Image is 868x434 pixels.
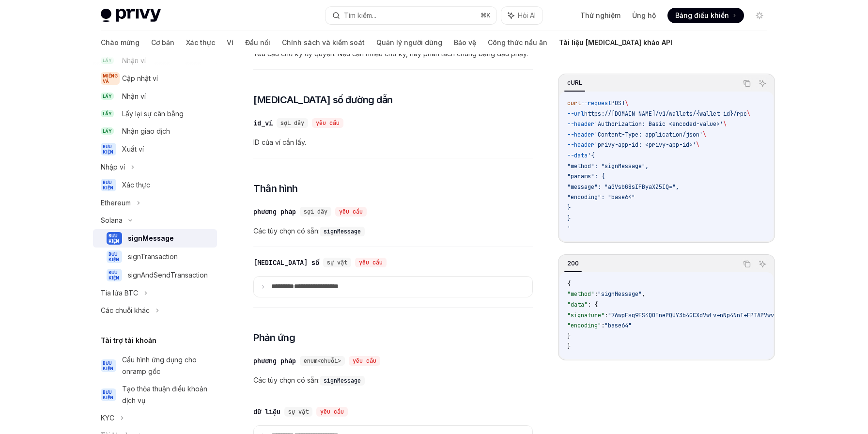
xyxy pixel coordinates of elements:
[122,181,150,189] font: Xác thực
[101,306,150,314] font: Các chuỗi khác
[280,119,304,127] font: sợi dây
[588,301,598,309] span: : {
[611,99,625,107] span: POST
[567,225,571,232] span: '
[93,140,217,158] a: BƯU KIỆNXuất ví
[567,332,571,340] span: }
[101,199,131,207] font: Ethereum
[103,360,113,371] font: BƯU KIỆN
[122,74,158,82] font: Cập nhật ví
[320,376,365,386] code: signMessage
[227,31,233,54] a: Ví
[486,12,491,19] font: K
[151,38,174,46] font: Cơ bản
[567,141,594,149] span: --header
[320,227,365,236] code: signMessage
[101,216,123,224] font: Solana
[559,38,672,46] font: Tài liệu [MEDICAL_DATA] khảo API
[151,31,174,54] a: Cơ bản
[480,12,486,19] font: ⌘
[253,138,306,146] font: ID của ví cần lấy.
[752,8,767,23] button: Chuyển đổi chế độ tối
[339,208,363,216] font: yêu cầu
[567,260,579,267] font: 200
[122,385,207,404] font: Tạo thỏa thuận điều khoản dịch vụ
[122,92,146,100] font: Nhận ví
[108,251,119,262] font: BƯU KIỆN
[253,356,296,365] font: phương pháp
[93,229,217,248] a: BƯU KIỆNsignMessage
[567,110,584,118] span: --url
[101,38,139,46] font: Chào mừng
[594,141,696,149] span: 'privy-app-id: <privy-app-id>'
[756,258,769,270] button: Hỏi AI
[344,11,376,19] font: Tìm kiếm...
[567,172,604,180] span: "params": {
[101,414,114,422] font: KYC
[594,120,723,128] span: 'Authorization: Basic <encoded-value>'
[103,144,113,155] font: BƯU KIỆN
[454,31,476,54] a: Bảo vệ
[122,109,184,118] font: Lấy lại sự cân bằng
[567,79,582,86] font: cURL
[93,69,217,88] a: MIẾNG VÁCập nhật ví
[128,252,178,261] font: signTransaction
[253,376,320,384] font: Các tùy chọn có sẵn:
[93,248,217,266] a: BƯU KIỆNsignTransaction
[253,332,295,343] font: Phản ứng
[598,290,642,298] span: "signMessage"
[584,110,747,118] span: https://[DOMAIN_NAME]/v1/wallets/{wallet_id}/rpc
[282,38,365,46] font: Chính sách và kiểm soát
[327,259,347,266] font: sự vật
[567,99,581,107] span: curl
[103,93,112,99] font: LẤY
[376,31,442,54] a: Quản lý người dùng
[245,31,270,54] a: Đầu nối
[567,301,588,309] span: "data"
[454,38,476,46] font: Bảo vệ
[253,207,296,216] font: phương pháp
[93,266,217,284] a: BƯU KIỆNsignAndSendTransaction
[93,351,217,380] a: BƯU KIỆNCấu hình ứng dụng cho onramp gốc
[227,38,233,46] font: Ví
[103,73,118,84] font: MIẾNG VÁ
[594,290,598,298] span: :
[567,183,679,191] span: "message": "aGVsbG8sIFByaXZ5IQ=",
[101,163,125,171] font: Nhập ví
[723,120,727,128] span: \
[580,11,620,20] a: Thử nghiệm
[567,152,588,159] span: --data
[128,234,174,242] font: signMessage
[488,31,547,54] a: Công thức nấu ăn
[108,233,119,244] font: BƯU KIỆN
[122,145,144,153] font: Xuất ví
[101,31,139,54] a: Chào mừng
[567,322,601,329] span: "encoding"
[353,357,376,365] font: yêu cầu
[108,270,119,280] font: BƯU KIỆN
[103,111,112,116] font: LẤY
[186,38,215,46] font: Xác thực
[696,141,699,149] span: \
[501,7,542,24] button: Hỏi AI
[518,11,536,19] font: Hỏi AI
[122,356,197,375] font: Cấu hình ứng dụng cho onramp gốc
[625,99,628,107] span: \
[101,289,138,297] font: Tia lửa BTC
[93,88,217,105] a: LẤYNhận ví
[567,162,649,170] span: "method": "signMessage",
[253,119,273,127] font: id_ví
[642,290,645,298] span: ,
[103,180,113,190] font: BƯU KIỆN
[581,99,611,107] span: --request
[253,227,320,235] font: Các tùy chọn có sẵn:
[567,204,571,212] span: }
[667,8,744,23] a: Bảng điều khiển
[320,408,344,416] font: yêu cầu
[488,38,547,46] font: Công thức nấu ăn
[245,38,270,46] font: Đầu nối
[567,342,571,350] span: }
[253,183,298,194] font: Thân hình
[304,357,341,365] font: enum<chuỗi>
[604,322,632,329] span: "base64"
